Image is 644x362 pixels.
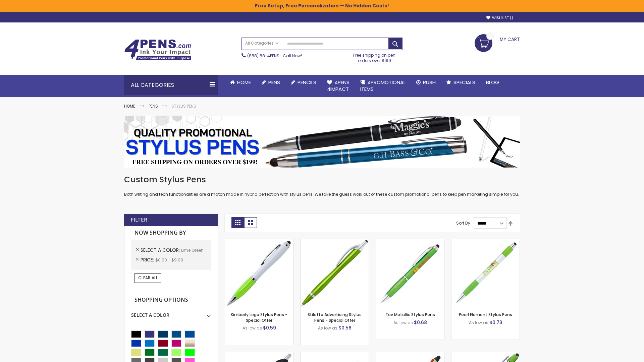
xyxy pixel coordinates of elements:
[481,75,504,90] a: Blog
[301,239,369,307] img: Stiletto Advertising Stylus Pens-Lime Green
[360,79,406,93] span: 4PROMOTIONAL ITEMS
[322,75,355,97] a: 4Pens4impact
[124,174,520,197] div: Both writing and tech functionalities are a match made in hybrid perfection with stylus pens. We ...
[301,239,369,244] a: Stiletto Advertising Stylus Pens-Lime Green
[318,325,337,331] span: As low as
[131,293,211,307] strong: Shopping Options
[124,39,191,61] img: 4Pens Custom Pens and Promotional Products
[355,75,411,97] a: 4PROMOTIONALITEMS
[225,75,256,90] a: Home
[301,352,369,358] a: Cyber Stylus 0.7mm Fine Point Gel Grip Pen-Lime Green
[489,319,502,326] span: $0.73
[411,75,441,90] a: Rush
[131,226,211,240] strong: Now Shopping by
[231,312,287,323] a: Kimberly Logo Stylus Pens - Special Offer
[225,352,293,358] a: Story Stylus Custom Pen-Lime Green
[393,320,413,325] span: As low as
[469,320,488,325] span: As low as
[451,239,520,244] a: Pearl Element Stylus Pens-Lime Green
[243,325,262,331] span: As low as
[308,312,362,323] a: Stiletto Advertising Stylus Pens - Special Offer
[124,103,135,109] a: Home
[486,15,513,20] a: Wishlist
[338,324,352,331] span: $0.56
[456,220,470,226] label: Sort By
[141,247,181,253] span: Select A Color
[237,79,251,86] span: Home
[225,239,293,307] img: Kimberly Logo Stylus Pens-Lime Green
[441,75,481,90] a: Specials
[181,247,204,253] span: Lime Green
[346,50,403,63] div: Free shipping on pen orders over $199
[451,352,520,358] a: 4P-MS8B-Lime Green
[376,239,444,307] img: Tev Metallic Stylus Pens-Lime Green
[268,79,280,86] span: Pens
[486,79,499,86] span: Blog
[423,79,436,86] span: Rush
[138,275,158,281] span: Clear All
[242,38,282,49] a: All Categories
[376,239,444,244] a: Tev Metallic Stylus Pens-Lime Green
[155,257,183,263] span: $0.00 - $9.99
[171,103,196,109] strong: Stylus Pens
[376,352,444,358] a: Orbitor 4 Color Assorted Ink Metallic Stylus Pens-Lime Green
[141,256,155,263] span: Price
[247,53,302,59] span: - Call Now!
[414,319,427,326] span: $0.68
[256,75,285,90] a: Pens
[327,79,350,93] span: 4Pens 4impact
[263,324,276,331] span: $0.59
[285,75,322,90] a: Pencils
[225,239,293,244] a: Kimberly Logo Stylus Pens-Lime Green
[131,216,147,224] strong: Filter
[385,312,435,317] a: Tev Metallic Stylus Pens
[298,79,316,86] span: Pencils
[131,307,211,318] div: Select A Color
[459,312,512,317] a: Pearl Element Stylus Pens
[245,41,279,46] span: All Categories
[453,79,475,86] span: Specials
[149,103,158,109] a: Pens
[135,273,161,283] a: Clear All
[231,217,244,228] strong: Grid
[247,53,279,59] a: (888) 88-4PENS
[124,174,520,185] h1: Custom Stylus Pens
[451,239,520,307] img: Pearl Element Stylus Pens-Lime Green
[124,75,218,95] div: All Categories
[124,116,520,168] img: Stylus Pens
